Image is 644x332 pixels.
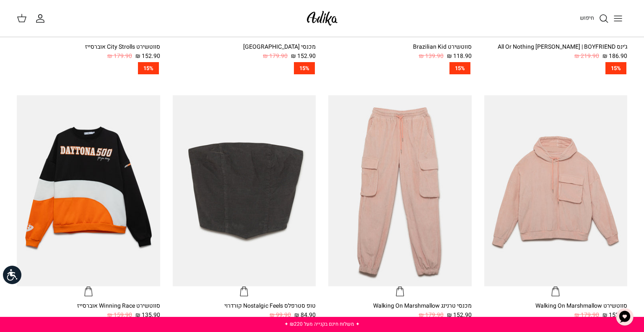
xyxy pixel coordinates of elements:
[328,301,472,311] div: מכנסי טרנינג Walking On Marshmallow
[484,301,628,311] div: סווטשירט Walking On Marshmallow
[484,62,628,74] a: 15%
[173,95,316,297] a: טופ סטרפלס Nostalgic Feels קורדרוי
[484,42,628,52] div: ג׳ינס All Or Nothing [PERSON_NAME] | BOYFRIEND
[602,311,627,320] span: 152.90 ₪
[173,62,316,74] a: 15%
[449,62,470,74] span: 15%
[605,62,626,74] span: 15%
[17,301,160,320] a: סווטשירט Winning Race אוברסייז 135.90 ₪ 159.90 ₪
[17,42,160,52] div: סווטשירט City Strolls אוברסייז
[173,42,316,52] div: מכנסי [GEOGRAPHIC_DATA]
[304,8,340,28] img: Adika IL
[447,311,472,320] span: 152.90 ₪
[574,52,599,61] span: 219.90 ₪
[291,52,316,61] span: 152.90 ₪
[602,52,627,61] span: 186.90 ₪
[484,301,628,320] a: סווטשירט Walking On Marshmallow 152.90 ₪ 179.90 ₪
[173,42,316,61] a: מכנסי [GEOGRAPHIC_DATA] 152.90 ₪ 179.90 ₪
[580,13,609,24] a: חיפוש
[138,62,159,74] span: 15%
[609,9,627,28] button: Toggle menu
[107,311,132,320] span: 159.90 ₪
[17,95,160,297] a: סווטשירט Winning Race אוברסייז
[17,42,160,61] a: סווטשירט City Strolls אוברסייז 152.90 ₪ 179.90 ₪
[612,304,637,329] button: צ'אט
[263,52,288,61] span: 179.90 ₪
[580,14,594,22] span: חיפוש
[328,42,472,52] div: סווטשירט Brazilian Kid
[17,62,160,74] a: 15%
[284,320,360,328] a: ✦ משלוח חינם בקנייה מעל ₪220 ✦
[270,311,291,320] span: 99.90 ₪
[135,52,160,61] span: 152.90 ₪
[17,301,160,311] div: סווטשירט Winning Race אוברסייז
[328,95,472,297] a: מכנסי טרנינג Walking On Marshmallow
[173,301,316,311] div: טופ סטרפלס Nostalgic Feels קורדרוי
[35,13,49,24] a: החשבון שלי
[107,52,132,61] span: 179.90 ₪
[294,62,315,74] span: 15%
[484,95,628,297] a: סווטשירט Walking On Marshmallow
[419,52,444,61] span: 139.90 ₪
[173,301,316,320] a: טופ סטרפלס Nostalgic Feels קורדרוי 84.90 ₪ 99.90 ₪
[484,42,628,61] a: ג׳ינס All Or Nothing [PERSON_NAME] | BOYFRIEND 186.90 ₪ 219.90 ₪
[447,52,472,61] span: 118.90 ₪
[419,311,444,320] span: 179.90 ₪
[574,311,599,320] span: 179.90 ₪
[328,42,472,61] a: סווטשירט Brazilian Kid 118.90 ₪ 139.90 ₪
[135,311,160,320] span: 135.90 ₪
[294,311,316,320] span: 84.90 ₪
[328,62,472,74] a: 15%
[328,301,472,320] a: מכנסי טרנינג Walking On Marshmallow 152.90 ₪ 179.90 ₪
